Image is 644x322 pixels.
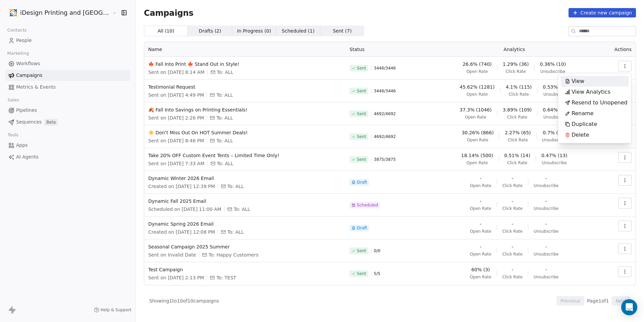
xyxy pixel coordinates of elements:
[572,109,594,118] span: Rename
[572,131,589,139] span: Delete
[572,77,584,85] span: View
[572,120,597,128] span: Duplicate
[572,99,628,107] span: Resend to Unopened
[561,76,629,140] div: Suggestions
[572,88,610,96] span: View Analytics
